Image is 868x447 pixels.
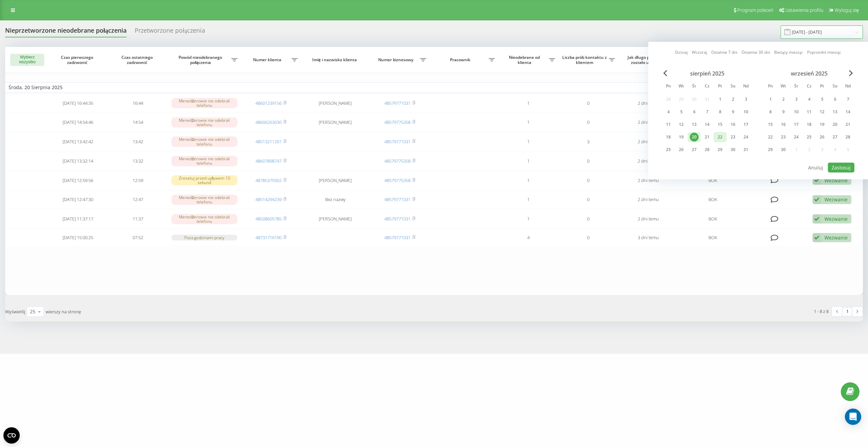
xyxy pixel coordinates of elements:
div: 24 [741,133,750,142]
abbr: środa [689,82,699,92]
abbr: poniedziałek [765,82,775,92]
td: 0 [558,171,619,189]
td: 1 [498,171,558,189]
a: Poprzedni miesiąc [807,49,841,55]
div: Menedżerowie nie odebrali telefonu [171,214,237,224]
div: 12 [818,107,827,116]
div: 13 [831,107,839,116]
td: 0 [558,152,619,170]
div: pon 11 sie 2025 [662,119,675,130]
span: Ustawienia profilu [785,7,823,13]
div: Menedżerowie nie odebrali telefonu [171,98,237,108]
div: 13 [690,120,699,129]
td: 3 dni temu [618,229,679,246]
span: Liczba prób kontaktu z klientem [562,55,609,65]
div: 5 [677,107,686,116]
button: Open CMP widget [3,427,20,444]
span: Program poleceń [737,7,773,13]
div: 22 [716,133,724,142]
div: pt 26 wrz 2025 [816,132,829,142]
div: czw 25 wrz 2025 [803,132,816,142]
div: 4 [805,95,814,104]
a: 48579775358 [384,119,411,125]
div: śr 27 sie 2025 [688,145,701,155]
div: pon 25 sie 2025 [662,145,675,155]
div: Menedżerowie nie odebrali telefonu [171,195,237,205]
div: 23 [729,133,737,142]
div: 31 [741,145,750,154]
div: wt 12 sie 2025 [675,119,688,130]
td: 0 [558,113,619,131]
div: czw 14 sie 2025 [701,119,714,130]
a: 48579771031 [384,138,411,145]
div: wt 30 wrz 2025 [777,145,790,155]
a: Ostatnie 30 dni [741,49,770,55]
div: Zresetuj przed upływem 10 sekund [171,175,237,185]
div: czw 7 sie 2025 [701,107,714,117]
div: ndz 28 wrz 2025 [841,132,854,142]
div: 29 [716,145,724,154]
div: pon 29 wrz 2025 [764,145,777,155]
div: 16 [779,120,788,129]
span: Pracownik [433,57,489,63]
div: sob 13 wrz 2025 [829,107,841,117]
a: 48513211261 [255,138,282,145]
span: wierszy na stronę [46,309,81,315]
td: 13:42 [108,133,168,151]
div: czw 4 wrz 2025 [803,94,816,104]
a: 48514294239 [255,196,282,202]
div: Wezwanie [824,196,848,203]
div: Menedżerowie nie odebrali telefonu [171,117,237,128]
div: ndz 17 sie 2025 [739,119,752,130]
div: pt 1 sie 2025 [714,94,727,104]
td: 2 dni temu [618,113,679,131]
span: Czas ostatniego zadzwonić [114,55,162,65]
div: 28 [844,133,852,142]
div: 26 [677,145,686,154]
td: 12:47 [108,191,168,209]
td: [DATE] 13:32:14 [48,152,108,170]
abbr: niedziela [843,82,853,92]
div: 15 [766,120,775,129]
span: Previous Month [663,70,667,76]
div: ndz 7 wrz 2025 [841,94,854,104]
td: BOK [679,191,747,209]
div: pon 4 sie 2025 [662,107,675,117]
div: sob 9 sie 2025 [727,107,739,117]
div: 14 [703,120,712,129]
td: 1 [498,191,558,209]
div: Wezwanie [824,177,848,184]
div: pon 15 wrz 2025 [764,119,777,130]
div: 1 - 8 z 8 [814,308,829,315]
div: 19 [677,133,686,142]
div: sob 6 wrz 2025 [829,94,841,104]
td: 1 [498,94,558,112]
div: śr 3 wrz 2025 [790,94,803,104]
a: Wczoraj [692,49,707,55]
span: Numer klienta [245,57,292,63]
div: czw 18 wrz 2025 [803,119,816,130]
button: Anuluj [804,163,827,172]
a: 48606263030 [255,119,282,125]
div: 10 [741,107,750,116]
div: ndz 31 sie 2025 [739,145,752,155]
abbr: wtorek [778,82,788,92]
div: 6 [831,95,839,104]
div: 17 [792,120,801,129]
div: 21 [703,133,712,142]
div: 28 [703,145,712,154]
a: 48785379302 [255,177,282,183]
div: 22 [766,133,775,142]
td: [DATE] 11:37:17 [48,210,108,228]
span: Jak długo połączenie zostało utracone [624,55,672,65]
td: [PERSON_NAME] [301,210,370,228]
div: czw 28 sie 2025 [701,145,714,155]
a: 1 [842,307,852,316]
div: 2 [779,95,788,104]
div: 7 [844,95,852,104]
td: [DATE] 12:59:56 [48,171,108,189]
td: BOK [679,171,747,189]
div: pt 19 wrz 2025 [816,119,829,130]
td: 2 dni temu [618,191,679,209]
td: 2 dni temu [618,171,679,189]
